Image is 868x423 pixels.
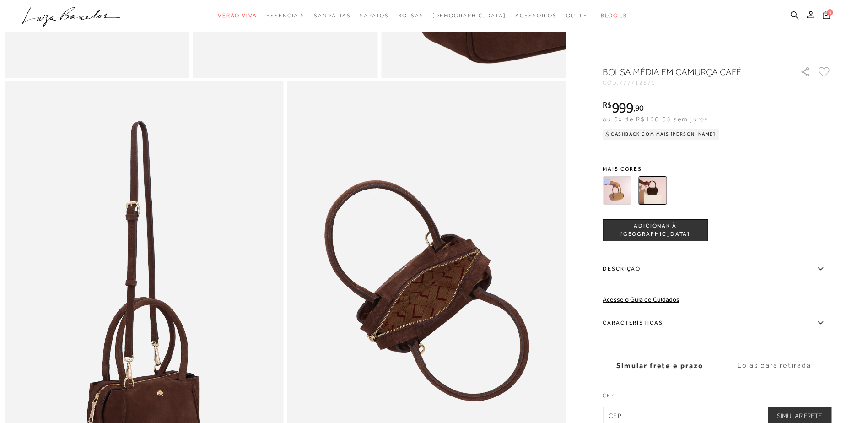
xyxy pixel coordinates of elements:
label: Descrição [603,256,831,282]
span: Mais cores [603,166,831,172]
h1: BOLSA MÉDIA EM CAMURÇA CAFÉ [603,65,774,78]
span: BLOG LB [601,12,627,19]
a: noSubCategoriesText [566,7,592,24]
a: noSubCategoriesText [432,7,506,24]
i: R$ [603,101,612,109]
img: BOLSA MÉDIA EM CAMURÇA CAFÉ [638,176,667,205]
span: Verão Viva [218,12,257,19]
span: Sandálias [314,12,350,19]
img: BOLSA MÉDIA EM CAMURÇA BEGE FENDI [603,176,631,205]
label: Lojas para retirada [717,353,831,378]
button: 8 [820,10,833,22]
div: Cashback com Mais [PERSON_NAME] [603,129,719,140]
button: ADICIONAR À [GEOGRAPHIC_DATA] [603,219,708,241]
a: Acesse o Guia de Cuidados [603,296,679,303]
span: Outlet [566,12,592,19]
span: Bolsas [398,12,424,19]
span: ou 6x de R$166,65 sem juros [603,115,708,123]
a: noSubCategoriesText [314,7,350,24]
a: noSubCategoriesText [398,7,424,24]
span: ADICIONAR À [GEOGRAPHIC_DATA] [603,222,707,238]
a: noSubCategoriesText [218,7,257,24]
label: Simular frete e prazo [603,353,717,378]
div: CÓD: [603,80,786,86]
a: noSubCategoriesText [266,7,305,24]
span: 999 [612,99,633,116]
span: Acessórios [515,12,557,19]
span: [DEMOGRAPHIC_DATA] [432,12,506,19]
span: Sapatos [360,12,388,19]
span: 777712671 [619,80,656,86]
span: 8 [827,9,833,16]
a: noSubCategoriesText [360,7,388,24]
label: CEP [603,391,831,404]
span: 90 [635,103,644,113]
a: noSubCategoriesText [515,7,557,24]
span: Essenciais [266,12,305,19]
i: , [633,104,644,112]
a: BLOG LB [601,7,627,24]
label: Características [603,310,831,336]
